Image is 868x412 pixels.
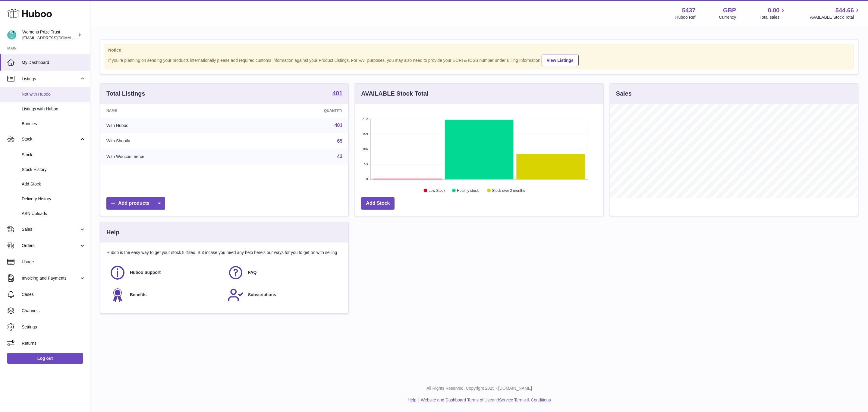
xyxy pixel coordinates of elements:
text: Stock over 2 months [492,189,525,193]
span: Orders [22,243,79,249]
a: Add products [106,197,165,210]
div: Womens Prize Trust [22,29,77,41]
div: If you're planning on sending your products internationally please add required customs informati... [108,54,850,66]
span: Benefits [130,292,146,298]
a: 65 [337,138,343,144]
text: 212 [362,117,368,121]
text: Healthy stock [457,189,479,193]
span: Stock History [22,167,86,173]
a: Service Terms & Conditions [499,398,551,402]
img: internalAdmin-5437@internal.huboo.com [7,30,16,40]
text: 159 [362,132,368,136]
span: Subscriptions [248,292,276,298]
span: Returns [22,341,86,346]
td: With Woocommerce [100,149,254,164]
a: Add Stock [361,197,395,210]
span: Settings [22,324,86,330]
span: Stock [22,136,79,142]
th: Quantity [254,104,348,118]
span: Add Stock [22,181,86,187]
a: 0.00 Total sales [759,6,786,20]
span: Stock [22,152,86,158]
strong: Notice [108,47,850,53]
span: Cases [22,292,86,297]
a: 544.66 AVAILABLE Stock Total [810,6,861,20]
a: Subscriptions [228,287,340,303]
a: 401 [335,123,343,128]
div: Currency [719,14,736,20]
span: 544.66 [835,6,854,14]
a: FAQ [228,265,340,281]
a: Huboo Support [109,265,222,281]
h3: Sales [616,90,632,98]
span: Huboo Support [130,270,161,275]
a: 401 [332,90,342,97]
h3: Help [106,228,119,236]
span: Total sales [759,14,786,20]
a: View Listings [542,55,579,66]
a: Website and Dashboard Terms of Use [421,398,492,402]
span: [EMAIL_ADDRESS][DOMAIN_NAME] [22,35,89,40]
span: Delivery History [22,196,86,202]
strong: GBP [723,6,736,14]
text: 0 [366,177,368,181]
span: Not with Huboo [22,91,86,97]
span: Channels [22,308,86,314]
a: Log out [7,353,83,364]
th: Name [100,104,254,118]
span: 0.00 [768,6,780,14]
h3: Total Listings [106,90,145,98]
h3: AVAILABLE Stock Total [361,90,428,98]
span: My Dashboard [22,60,86,65]
span: Listings [22,76,79,82]
a: Help [408,398,417,402]
strong: 5437 [682,6,696,14]
span: AVAILABLE Stock Total [810,14,861,20]
strong: 401 [332,90,342,96]
span: FAQ [248,270,257,275]
a: Benefits [109,287,222,303]
text: 53 [364,162,368,166]
span: Listings with Huboo [22,106,86,112]
text: Low Stock [429,189,445,193]
text: 106 [362,147,368,151]
td: With Huboo [100,118,254,133]
a: 43 [337,154,343,159]
div: Huboo Ref [675,14,696,20]
td: With Shopify [100,133,254,149]
span: Sales [22,227,79,232]
span: Usage [22,259,86,265]
p: Huboo is the easy way to get your stock fulfilled. But incase you need any help here's our ways f... [106,250,342,255]
p: All Rights Reserved. Copyright 2025 - [DOMAIN_NAME] [95,385,863,391]
li: and [419,397,551,403]
span: ASN Uploads [22,211,86,217]
span: Invoicing and Payments [22,275,79,281]
span: Bundles [22,121,86,127]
